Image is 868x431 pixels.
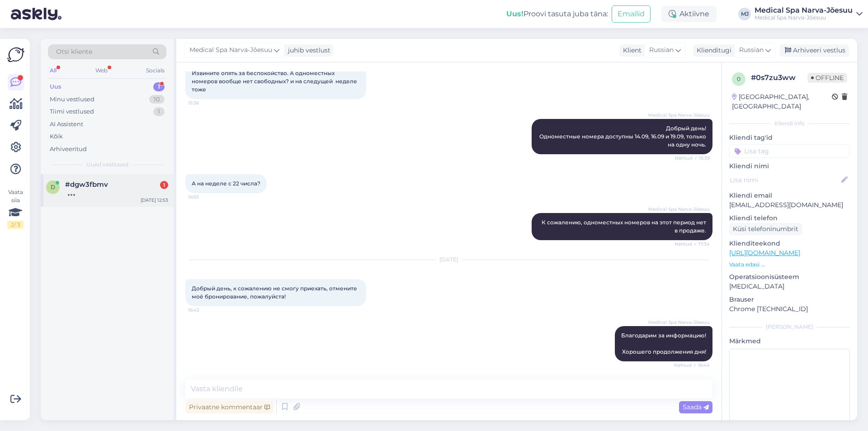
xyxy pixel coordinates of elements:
[675,241,710,247] span: Nähtud ✓ 17:34
[185,401,274,413] div: Privaatne kommentaar
[674,362,710,369] span: Nähtud ✓ 16:44
[648,319,710,326] span: Medical Spa Narva-Jõesuu
[189,45,272,55] span: Medical Spa Narva-Jõesuu
[65,180,108,189] span: #dgw3fbmv
[737,76,741,82] span: 0
[51,184,55,190] span: d
[94,65,109,76] div: Web
[729,336,850,346] p: Märkmed
[192,180,260,187] span: А на неделе с 22 числа?
[153,107,165,116] div: 1
[683,403,709,411] span: Saada
[50,95,94,104] div: Minu vestlused
[153,82,165,91] div: 1
[755,7,863,21] a: Medical Spa Narva-JõesuuMedical Spa Narva-Jõesuu
[542,219,708,234] span: К сожалению, одноместных номеров на этот период нет в продаже.
[50,82,61,91] div: Uus
[506,9,608,19] div: Proovi tasuta juba täna:
[144,65,166,76] div: Socials
[661,6,717,22] div: Aktiivne
[648,206,710,213] span: Medical Spa Narva-Jõesuu
[50,145,87,154] div: Arhiveeritud
[86,161,128,169] span: Uued vestlused
[729,161,850,171] p: Kliendi nimi
[284,46,330,55] div: juhib vestlust
[779,44,849,57] div: Arhiveeri vestlus
[50,132,63,141] div: Kõik
[149,95,165,104] div: 10
[539,125,708,148] span: Добрый день! Одноместные номера доступны 14.09, 16.09 и 19.09, только на одну ночь.
[729,282,850,291] p: [MEDICAL_DATA]
[7,221,24,229] div: 2 / 3
[729,200,850,210] p: [EMAIL_ADDRESS][DOMAIN_NAME]
[807,73,847,83] span: Offline
[755,14,853,21] div: Medical Spa Narva-Jõesuu
[160,181,168,189] div: 1
[612,5,651,23] button: Emailid
[648,112,710,118] span: Medical Spa Narva-Jõesuu
[188,194,222,200] span: 16:55
[729,249,800,257] a: [URL][DOMAIN_NAME]
[739,45,764,55] span: Russian
[506,9,524,18] b: Uus!
[729,272,850,282] p: Operatsioonisüsteem
[621,332,706,355] span: Благодарим за информацию! Хорошего продолжения дня!
[729,223,802,235] div: Küsi telefoninumbrit
[693,46,731,55] div: Klienditugi
[141,197,168,204] div: [DATE] 12:53
[729,239,850,248] p: Klienditeekond
[729,304,850,314] p: Chrome [TECHNICAL_ID]
[729,133,850,142] p: Kliendi tag'id
[56,47,92,57] span: Otsi kliente
[732,92,832,111] div: [GEOGRAPHIC_DATA], [GEOGRAPHIC_DATA]
[675,155,710,161] span: Nähtud ✓ 15:39
[729,191,850,200] p: Kliendi email
[50,107,94,116] div: Tiimi vestlused
[192,70,359,93] span: Извините опять за беспокойство. А одноместных номеров вообще нет свободных? и на следущей неделе ...
[50,120,83,129] div: AI Assistent
[185,256,712,264] div: [DATE]
[738,8,751,20] div: MJ
[7,188,24,229] div: Vaata siia
[729,260,850,269] p: Vaata edasi ...
[192,285,359,300] span: Добрый день, к сожалению не смогу приехать, отмените моё бронирование, пожалуйста!
[730,175,840,185] input: Lisa nimi
[188,99,222,106] span: 15:36
[751,72,807,83] div: # 0s7zu3ww
[729,323,850,331] div: [PERSON_NAME]
[188,307,222,313] span: 16:43
[729,144,850,158] input: Lisa tag
[729,213,850,223] p: Kliendi telefon
[729,295,850,304] p: Brauser
[7,46,24,63] img: Askly Logo
[619,46,642,55] div: Klient
[48,65,58,76] div: All
[649,45,674,55] span: Russian
[729,119,850,128] div: Kliendi info
[755,7,853,14] div: Medical Spa Narva-Jõesuu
